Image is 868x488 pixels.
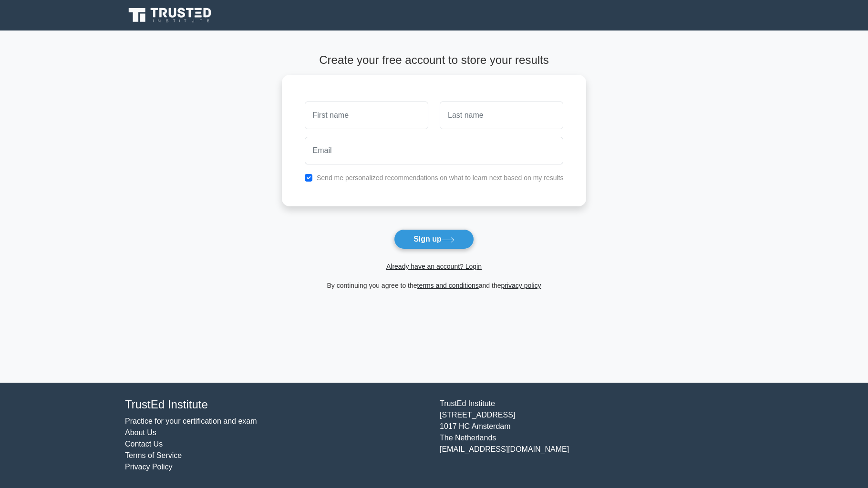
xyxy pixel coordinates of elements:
[434,398,749,473] div: TrustEd Institute [STREET_ADDRESS] 1017 HC Amsterdam The Netherlands [EMAIL_ADDRESS][DOMAIN_NAME]
[417,282,479,289] a: terms and conditions
[317,174,564,182] label: Send me personalized recommendations on what to learn next based on my results
[282,53,587,67] h4: Create your free account to store your results
[125,417,257,425] a: Practice for your certification and exam
[125,463,173,471] a: Privacy Policy
[276,280,592,291] div: By continuing you agree to the and the
[386,263,482,270] a: Already have an account? Login
[125,451,182,459] a: Terms of Service
[125,398,428,412] h4: TrustEd Institute
[125,440,163,448] a: Contact Us
[394,229,474,249] button: Sign up
[305,102,428,129] input: First name
[440,102,563,129] input: Last name
[305,137,564,164] input: Email
[501,282,541,289] a: privacy policy
[125,428,156,437] a: About Us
